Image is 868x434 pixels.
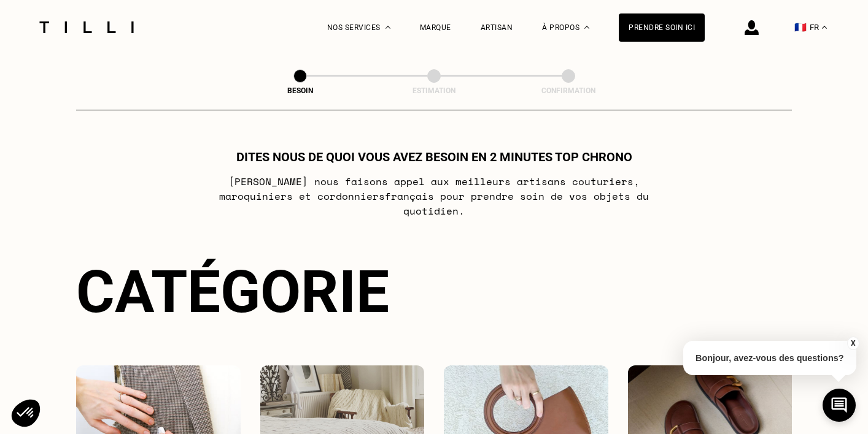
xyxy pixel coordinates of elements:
[76,257,792,326] div: Catégorie
[481,23,513,32] a: Artisan
[239,86,362,95] div: Besoin
[745,20,759,35] img: icône connexion
[373,86,495,95] div: Estimation
[794,21,807,33] span: 🇫🇷
[386,26,390,29] img: Menu déroulant
[847,337,859,350] button: X
[35,21,138,33] img: Logo du service de couturière Tilli
[619,13,705,42] a: Prendre soin ici
[420,23,451,32] a: Marque
[822,26,827,29] img: menu déroulant
[507,86,630,95] div: Confirmation
[584,26,589,29] img: Menu déroulant à propos
[683,341,856,375] p: Bonjour, avez-vous des questions?
[236,150,632,164] h1: Dites nous de quoi vous avez besoin en 2 minutes top chrono
[191,174,678,218] p: [PERSON_NAME] nous faisons appel aux meilleurs artisans couturiers , maroquiniers et cordonniers ...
